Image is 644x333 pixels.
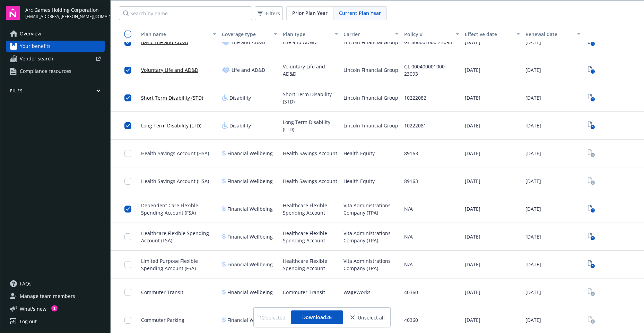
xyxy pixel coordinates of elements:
div: Log out [20,316,37,327]
span: Healthcare Flexible Spending Account [283,257,338,272]
a: Voluntary Life and AD&D [141,66,198,74]
text: 1 [592,208,594,213]
span: Commuter Transit [283,289,325,296]
span: Lincoln Financial Group [343,94,398,101]
span: Disability [229,122,251,129]
span: Commuter Transit [141,289,183,296]
button: Plan name [138,26,219,42]
button: Carrier [341,26,401,42]
a: Long Term Disability (LTD) [141,122,201,129]
span: Vendor search [20,53,53,64]
span: Current Plan Year [339,9,381,17]
span: Limited Purpose Flexible Spending Account (FSA) [141,257,216,272]
button: Download26 [291,310,343,324]
span: [DATE] [525,316,541,324]
span: Lincoln Financial Group [343,122,398,129]
span: Manage team members [20,291,75,302]
span: Long Term Disability (LTD) [283,118,338,133]
span: Financial Wellbeing [227,205,273,213]
input: Toggle Row Selected [124,317,131,324]
input: Toggle Row Selected [124,150,131,157]
span: [DATE] [525,66,541,74]
span: 12 selected [259,314,286,321]
span: 89163 [404,150,418,157]
span: Short Term Disability (STD) [283,91,338,105]
a: View Plan Documents [586,65,597,76]
span: [DATE] [525,233,541,240]
span: View Plan Documents [586,120,597,131]
button: Plan type [280,26,341,42]
span: [DATE] [465,122,480,129]
span: Healthcare Flexible Spending Account (FSA) [141,230,216,244]
span: 10222081 [404,122,426,129]
span: Life and AD&D [232,66,265,74]
span: What ' s new [20,305,46,313]
span: [DATE] [525,122,541,129]
input: Toggle Row Selected [124,233,131,240]
a: Compliance resources [6,66,105,77]
span: Health Equity [343,177,375,185]
input: Toggle Row Selected [124,67,131,74]
a: View Plan Documents [586,231,597,242]
input: Toggle Row Selected [124,289,131,296]
span: Health Equity [343,150,375,157]
span: Arc Games Holding Corporation [25,6,105,14]
span: [DATE] [465,316,480,324]
span: Dependent Care Flexible Spending Account (FSA) [141,202,216,216]
span: Overview [20,28,41,39]
span: GL 000400001000-23093 [404,63,459,77]
input: Select all [124,31,131,38]
a: Vendor search [6,53,105,64]
span: [DATE] [525,150,541,157]
button: Renewal date [523,26,583,42]
span: Health Savings Account (HSA) [141,177,209,185]
button: Effective date [462,26,523,42]
a: FAQs [6,278,105,289]
div: Plan name [141,31,209,38]
button: Filters [255,6,283,20]
span: N/A [404,205,413,213]
span: Vita Administrations Company (TPA) [343,202,399,216]
input: Toggle Row Selected [124,178,131,185]
span: Filters [266,10,280,17]
div: 1 [51,305,58,311]
div: Effective date [465,31,512,38]
input: Toggle Row Selected [124,122,131,129]
span: Healthcare Flexible Spending Account [283,202,338,216]
div: Carrier [343,31,391,38]
span: 89163 [404,177,418,185]
text: 1 [592,69,594,74]
span: Prior Plan Year [292,9,328,17]
input: Toggle Row Selected [124,206,131,213]
span: [DATE] [465,289,480,296]
button: What's new1 [6,305,58,313]
span: Financial Wellbeing [227,177,273,185]
a: View Plan Documents [586,315,597,326]
span: WageWorks [343,289,371,296]
span: Download 26 [302,314,332,320]
span: Vita Administrations Company (TPA) [343,257,399,272]
a: Manage team members [6,291,105,302]
text: 1 [592,125,594,130]
span: Disability [229,94,251,101]
text: 1 [592,42,594,46]
div: Plan type [283,31,330,38]
span: Financial Wellbeing [227,233,273,240]
img: navigator-logo.svg [6,6,20,20]
a: Short Term Disability (STD) [141,94,203,101]
button: Arc Games Holding Corporation[EMAIL_ADDRESS][PERSON_NAME][DOMAIN_NAME] [25,6,105,20]
span: View Plan Documents [586,148,597,159]
button: Coverage type [219,26,280,42]
span: Unselect all [358,314,385,321]
span: 40360 [404,316,418,324]
span: View Plan Documents [586,287,597,298]
span: [DATE] [525,205,541,213]
span: View Plan Documents [586,92,597,103]
span: N/A [404,233,413,240]
span: FAQs [20,278,32,289]
span: [DATE] [525,177,541,185]
div: Coverage type [222,31,269,38]
button: Files [6,88,105,97]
